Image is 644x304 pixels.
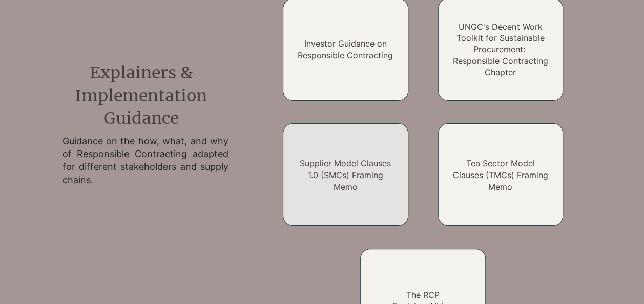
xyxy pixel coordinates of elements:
[453,158,548,191] a: Tea Sector Model Clauses (TMCs) Framing Memo
[300,158,391,191] a: Supplier Model Clauses 1.0 (SMCs) Framing Memo
[298,38,393,60] a: Investor Guidance on Responsible Contracting
[75,62,207,129] span: Explainers & Implementation Guidance
[63,135,229,186] h2: Guidance on the how, what, and why of Responsible Contracting adapted for different stakeholders ...
[453,21,548,78] a: UNGC's Decent Work Toolkit for Sustainable Procurement: Responsible Contracting Chapter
